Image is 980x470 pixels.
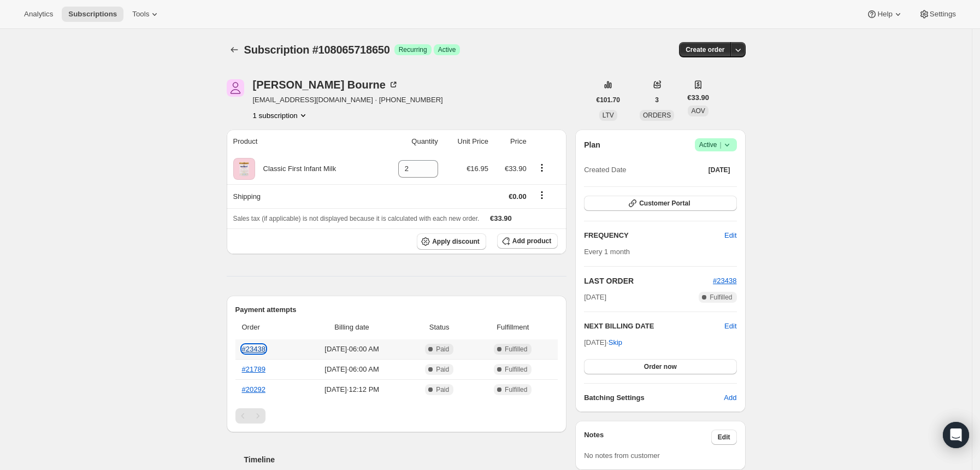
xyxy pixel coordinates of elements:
button: Skip [602,334,629,351]
span: €33.90 [490,214,512,222]
a: #21789 [242,365,265,373]
span: [DATE] · 06:00 AM [299,364,404,375]
span: Skip [609,337,622,348]
div: [PERSON_NAME] Bourne [253,79,399,90]
span: Order now [644,362,677,371]
span: Recurring [399,45,427,54]
span: 3 [655,96,659,104]
button: Product actions [253,110,309,121]
button: Edit [711,430,737,445]
h2: LAST ORDER [584,275,713,286]
th: Unit Price [441,130,492,154]
h2: Plan [584,139,600,150]
span: [DATE] · 12:12 PM [299,384,404,395]
div: Open Intercom Messenger [943,422,969,448]
th: Quantity [379,130,441,154]
span: Every 1 month [584,248,630,256]
a: #23438 [242,345,265,353]
span: Paid [436,345,449,354]
span: [DATE] [709,166,730,174]
button: Analytics [17,7,60,22]
button: Edit [724,321,736,332]
button: Product actions [533,162,551,174]
span: Fulfilled [505,365,527,374]
button: #23438 [713,275,736,286]
span: Edit [718,433,730,442]
span: Tools [132,10,149,19]
img: product img [233,158,255,180]
span: LTV [603,111,614,119]
span: Fulfilled [505,385,527,394]
button: Add product [497,233,558,249]
button: Order now [584,359,736,374]
button: Add [717,389,743,407]
span: Subscriptions [68,10,117,19]
span: Settings [930,10,956,19]
span: Subscription #108065718650 [244,44,390,56]
h2: NEXT BILLING DATE [584,321,724,332]
span: [EMAIL_ADDRESS][DOMAIN_NAME] · [PHONE_NUMBER] [253,95,443,105]
button: Apply discount [417,233,486,250]
span: Apply discount [432,237,480,246]
span: Edit [724,230,736,241]
span: €0.00 [509,192,527,201]
span: Add [724,392,736,403]
button: Settings [912,7,963,22]
span: Help [877,10,892,19]
span: Kevin Bourne [227,79,244,97]
span: Add product [512,237,551,245]
h2: Payment attempts [235,304,558,315]
th: Order [235,315,297,339]
button: Edit [718,227,743,244]
span: Analytics [24,10,53,19]
h2: Timeline [244,454,567,465]
h6: Batching Settings [584,392,724,403]
nav: Pagination [235,408,558,424]
span: Billing date [299,322,404,333]
button: Create order [679,42,731,57]
span: Fulfilled [505,345,527,354]
button: 3 [648,92,665,108]
span: Customer Portal [639,199,690,208]
a: #20292 [242,385,265,393]
span: [DATE] · 06:00 AM [299,344,404,355]
h2: FREQUENCY [584,230,724,241]
span: Sales tax (if applicable) is not displayed because it is calculated with each new order. [233,215,480,222]
button: Tools [126,7,167,22]
h3: Notes [584,430,711,445]
button: [DATE] [702,162,737,178]
span: Create order [686,45,724,54]
span: Status [411,322,468,333]
button: Shipping actions [533,189,551,201]
a: #23438 [713,277,736,285]
button: Subscriptions [62,7,123,22]
div: Classic First Infant Milk [255,163,336,174]
button: Help [860,7,910,22]
span: Fulfilled [710,293,732,302]
span: Active [438,45,456,54]
span: €33.90 [687,92,709,103]
button: Customer Portal [584,196,736,211]
span: €33.90 [505,164,527,173]
span: Fulfillment [474,322,551,333]
button: Subscriptions [227,42,242,57]
button: €101.70 [590,92,627,108]
span: No notes from customer [584,451,660,460]
th: Shipping [227,184,379,208]
span: ORDERS [643,111,671,119]
th: Price [492,130,530,154]
span: €16.95 [467,164,488,173]
span: Paid [436,385,449,394]
span: Paid [436,365,449,374]
span: [DATE] [584,292,606,303]
span: €101.70 [597,96,620,104]
span: Created Date [584,164,626,175]
span: [DATE] · [584,338,622,346]
span: AOV [691,107,705,115]
span: | [719,140,721,149]
th: Product [227,130,379,154]
span: Active [699,139,733,150]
